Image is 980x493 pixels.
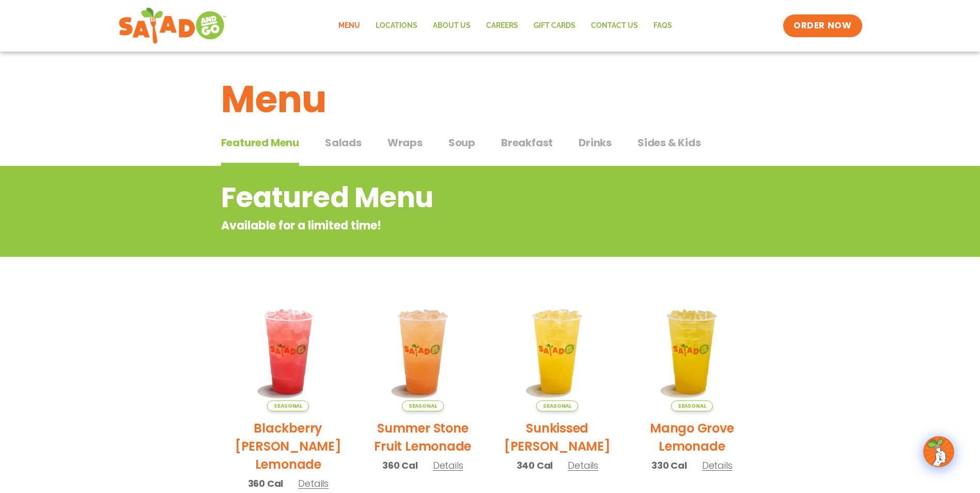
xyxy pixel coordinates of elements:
[325,135,362,150] span: Salads
[651,458,687,472] span: 330 Cal
[363,292,483,411] img: Product photo for Summer Stone Fruit Lemonade
[425,14,478,38] a: About Us
[402,400,444,411] span: Seasonal
[517,458,553,472] span: 340 Cal
[221,131,759,166] div: Tabbed content
[298,477,329,490] span: Details
[221,177,676,219] h2: Featured Menu
[498,292,617,411] img: Product photo for Sunkissed Yuzu Lemonade
[478,14,526,38] a: Careers
[221,217,676,234] p: Available for a limited time!
[118,5,227,47] img: new-SAG-logo-768×292
[637,135,701,150] span: Sides & Kids
[632,419,752,455] h2: Mango Grove Lemonade
[267,400,309,411] span: Seasonal
[501,135,553,150] span: Breakfast
[702,459,733,472] span: Details
[229,292,348,411] img: Product photo for Blackberry Bramble Lemonade
[568,459,598,472] span: Details
[363,419,483,455] h2: Summer Stone Fruit Lemonade
[536,400,578,411] span: Seasonal
[368,14,425,38] a: Locations
[248,476,284,490] span: 360 Cal
[526,14,583,38] a: GIFT CARDS
[632,292,752,411] img: Product photo for Mango Grove Lemonade
[783,14,862,37] a: ORDER NOW
[924,437,953,466] img: wpChatIcon
[579,135,612,150] span: Drinks
[671,400,713,411] span: Seasonal
[382,458,418,472] span: 360 Cal
[221,135,299,150] span: Featured Menu
[794,20,851,32] span: ORDER NOW
[583,14,646,38] a: Contact Us
[646,14,680,38] a: FAQs
[331,14,368,38] a: Menu
[448,135,475,150] span: Soup
[221,71,759,127] h1: Menu
[331,14,680,38] nav: Menu
[433,459,463,472] span: Details
[229,419,348,473] h2: Blackberry [PERSON_NAME] Lemonade
[387,135,423,150] span: Wraps
[498,419,617,455] h2: Sunkissed [PERSON_NAME]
